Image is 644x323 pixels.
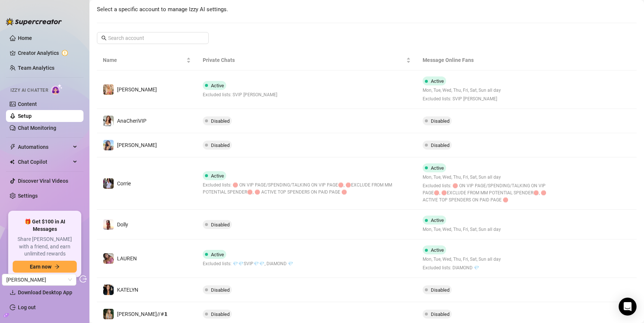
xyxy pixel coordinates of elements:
[203,91,277,98] span: Excluded lists: SVIP [PERSON_NAME]
[431,247,444,253] span: Active
[13,236,77,258] span: Share [PERSON_NAME] with a friend, and earn unlimited rewards
[117,142,157,148] span: [PERSON_NAME]
[18,35,32,41] a: Home
[10,289,16,295] span: download
[103,56,185,64] span: Name
[18,156,71,168] span: Chat Copilot
[423,182,557,204] span: Excluded lists: 🛑 ON VIP PAGE/SPENDING/TALKING ON VIP PAGE🛑, 🛑EXCLUDE FROM MM POTENTIAL SPENDER🛑,...
[211,287,230,293] span: Disabled
[108,34,198,42] input: Search account
[103,178,114,189] img: Corrie
[431,287,449,293] span: Disabled
[103,285,114,295] img: KATELYN
[423,256,501,263] span: Mon, Tue, Wed, Thu, Fri, Sat, Sun all day
[117,118,146,124] span: AnaCheriVIP
[423,95,501,103] span: Excluded lists: SVIP [PERSON_NAME]
[211,222,230,228] span: Disabled
[211,83,224,88] span: Active
[103,253,114,264] img: ️‍LAUREN
[211,252,224,257] span: Active
[97,6,228,13] span: Select a specific account to manage Izzy AI settings.
[117,287,138,293] span: KATELYN
[103,140,114,150] img: Sibyl
[117,311,168,317] span: [PERSON_NAME]//#𝟭
[431,118,449,124] span: Disabled
[117,87,157,92] span: [PERSON_NAME]
[103,219,114,230] img: Dolly
[18,178,68,184] a: Discover Viral Videos
[203,182,411,196] span: Excluded lists: 🛑 ON VIP PAGE/SPENDING/TALKING ON VIP PAGE🛑, 🛑EXCLUDE FROM MM POTENTIAL SPENDER🛑,...
[211,142,230,148] span: Disabled
[10,144,16,150] span: thunderbolt
[10,87,48,94] span: Izzy AI Chatter
[431,78,444,84] span: Active
[18,47,78,59] a: Creator Analytics exclamation-circle
[431,217,444,223] span: Active
[54,264,60,269] span: arrow-right
[423,226,501,233] span: Mon, Tue, Wed, Thu, Fri, Sat, Sun all day
[211,173,224,179] span: Active
[13,218,77,233] span: 🎁 Get $100 in AI Messages
[6,18,62,25] img: logo-BBDzfeDw.svg
[117,255,137,261] span: ️‍LAUREN
[79,275,87,283] span: logout
[431,311,449,317] span: Disabled
[30,264,51,270] span: Earn now
[18,101,37,107] a: Content
[423,264,501,272] span: Excluded lists: DIAMOND 💎
[203,260,293,267] span: Excluded lists: 💎💎SVIP💎💎, DIAMOND 💎
[13,261,77,273] button: Earn nowarrow-right
[117,222,128,228] span: Dolly
[18,65,54,71] a: Team Analytics
[417,50,563,70] th: Message Online Fans
[211,311,230,317] span: Disabled
[431,142,449,148] span: Disabled
[103,84,114,95] img: Anthia
[18,141,71,153] span: Automations
[117,181,131,186] span: Corrie
[4,313,9,318] span: build
[203,56,405,64] span: Private Chats
[197,50,417,70] th: Private Chats
[18,304,36,310] a: Log out
[103,309,114,319] img: 𝗗𝗔𝗡𝗜𝗘𝗟𝗟𝗘//#𝟭
[18,113,32,119] a: Setup
[619,298,637,316] div: Open Intercom Messenger
[103,116,114,126] img: AnaCheriVIP
[10,159,15,164] img: Chat Copilot
[423,174,557,181] span: Mon, Tue, Wed, Thu, Fri, Sat, Sun all day
[18,193,38,199] a: Settings
[51,84,63,95] img: AI Chatter
[101,35,107,41] span: search
[6,274,72,285] span: David Vingiano
[431,165,444,171] span: Active
[423,87,501,94] span: Mon, Tue, Wed, Thu, Fri, Sat, Sun all day
[18,289,72,295] span: Download Desktop App
[97,50,197,70] th: Name
[211,118,230,124] span: Disabled
[18,125,56,131] a: Chat Monitoring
